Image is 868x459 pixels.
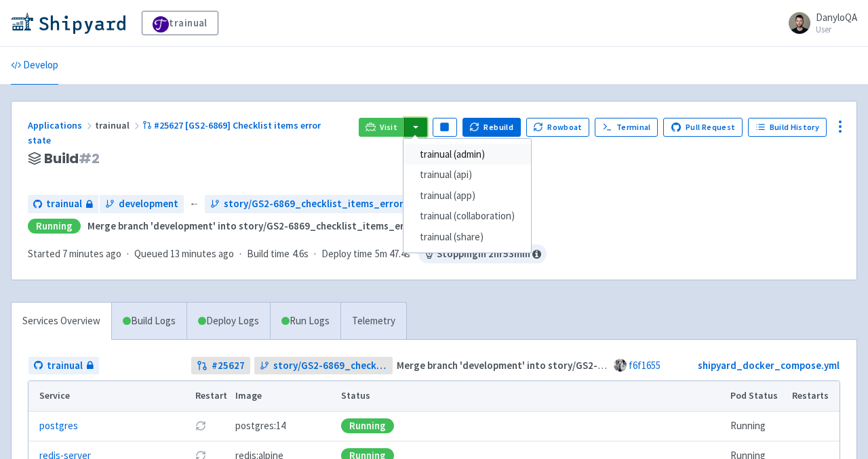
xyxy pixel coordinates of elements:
a: Pull Request [663,118,743,137]
a: Applications [28,119,95,131]
a: trainual (share) [403,227,531,248]
a: trainual (app) [403,185,531,206]
a: trainual (admin) [403,144,531,165]
button: Rebuild [462,118,521,137]
a: Build History [748,118,827,137]
span: DanyloQA [816,11,857,24]
a: trainual (collaboration) [403,206,531,227]
a: Terminal [595,118,658,137]
th: Image [231,381,337,411]
span: # 2 [79,149,100,168]
button: Rowboat [526,118,590,137]
span: trainual [46,196,82,212]
a: f6f1655 [629,359,660,372]
span: Deploy time [321,246,372,262]
span: Started [28,247,121,260]
span: story/GS2-6869_checklist_items_error_state [273,358,388,374]
strong: # 25627 [212,358,245,374]
span: Build [44,151,100,167]
a: development [100,195,184,213]
a: Visit [359,118,405,137]
span: trainual [95,119,142,131]
th: Restart [191,381,231,411]
span: Visit [380,122,397,133]
a: Build Logs [112,303,186,340]
a: Telemetry [340,303,406,340]
time: 13 minutes ago [170,247,234,260]
span: 4.6s [292,246,309,262]
a: #25627 [GS2-6869] Checklist items error state [28,119,321,147]
a: Deploy Logs [186,303,270,340]
time: 7 minutes ago [62,247,121,260]
a: trainual [142,11,218,35]
th: Service [28,381,191,411]
strong: Merge branch 'development' into story/GS2-6869_checklist_items_error_state [397,359,759,372]
a: story/GS2-6869_checklist_items_error_state [205,195,440,213]
img: Shipyard logo [11,12,125,34]
div: Running [341,418,394,433]
div: Running [28,219,81,234]
span: Build time [247,246,290,262]
a: Run Logs [270,303,340,340]
a: Develop [11,47,58,85]
a: postgres [39,418,78,434]
span: 5m 47.4s [375,246,410,262]
span: Queued [134,247,234,260]
span: Stopping in 2 hr 53 min [418,244,547,263]
span: ← [189,196,199,212]
td: Running [726,411,788,441]
button: Restart pod [195,420,206,431]
a: Services Overview [12,303,111,340]
a: shipyard_docker_compose.yml [698,359,840,372]
a: DanyloQA User [781,12,857,34]
span: postgres:14 [235,418,285,434]
div: · · · [28,244,547,263]
a: trainual [28,195,98,213]
span: story/GS2-6869_checklist_items_error_state [224,196,435,212]
th: Restarts [788,381,840,411]
small: User [816,25,857,34]
button: Pause [433,118,457,137]
a: #25627 [191,357,250,375]
th: Pod Status [726,381,788,411]
a: trainual [28,357,99,375]
span: development [119,196,178,212]
span: trainual [47,358,83,374]
a: story/GS2-6869_checklist_items_error_state [254,357,393,375]
th: Status [337,381,726,411]
strong: Merge branch 'development' into story/GS2-6869_checklist_items_error_state [87,219,450,232]
a: trainual (api) [403,165,531,185]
